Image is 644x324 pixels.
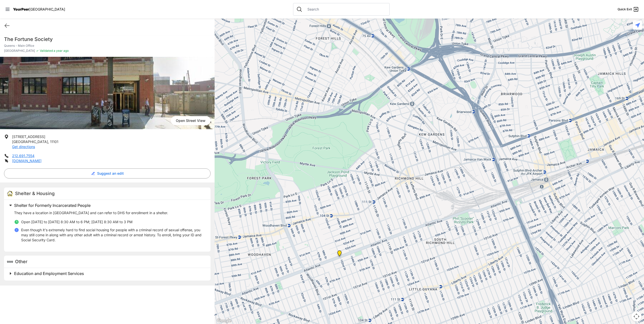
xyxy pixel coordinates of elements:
[21,220,133,224] span: Open [DATE] to [DATE] 8:30 AM to 6 PM; [DATE] 8:30 AM to 3 PM
[40,49,53,53] span: Validated
[15,259,27,264] span: Other
[304,7,386,12] input: Search
[14,271,84,276] span: Education and Employment Services
[12,140,48,144] span: [GEOGRAPHIC_DATA]
[631,311,641,321] button: Map camera controls
[216,317,232,324] a: Open this area in Google Maps (opens a new window)
[13,7,29,11] span: YourPeer
[171,116,211,125] a: Open Street View
[13,8,65,11] a: YourPeer[GEOGRAPHIC_DATA]
[21,227,205,243] p: Even though it's extremely hard to find social housing for people with a criminal record of sexua...
[12,159,42,163] a: [DOMAIN_NAME]
[29,7,65,11] span: [GEOGRAPHIC_DATA]
[4,44,211,48] p: Queens - Main Office
[36,49,39,53] span: ✓
[12,145,35,149] a: Get directions
[4,168,211,178] button: Suggest an edit
[618,7,632,11] span: Quick Exit
[4,36,211,43] h1: The Fortune Society
[48,140,49,144] span: ,
[53,49,69,53] span: a year ago
[336,250,343,258] div: Adult Drop-in Center
[4,49,35,53] span: [GEOGRAPHIC_DATA]
[618,6,639,12] a: Quick Exit
[12,154,34,158] a: 212.691.7554
[14,203,91,208] span: Shelter for Formerly Incarcerated People
[216,317,232,324] img: Google
[12,134,45,139] span: [STREET_ADDRESS]
[97,171,124,176] span: Suggest an edit
[15,191,55,196] span: Shelter & Housing
[50,140,58,144] span: 11101
[14,210,205,215] p: They have a location in [GEOGRAPHIC_DATA] and can refer to DHS for enrollment in a shelter.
